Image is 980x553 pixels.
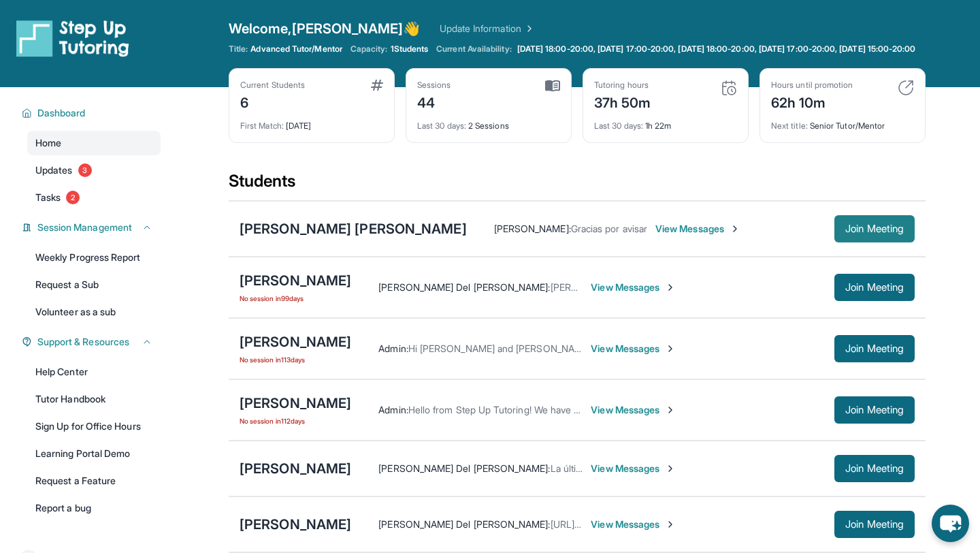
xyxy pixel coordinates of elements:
span: First Match : [240,121,284,131]
span: Admin : [378,404,408,415]
button: Session Management [32,221,152,234]
div: Students [229,170,926,200]
span: [PERSON_NAME] Del [PERSON_NAME] : [378,462,550,474]
div: [PERSON_NAME] [240,394,351,413]
span: View Messages [591,281,676,294]
span: Join Meeting [845,345,904,353]
span: View Messages [591,342,676,355]
button: Join Meeting [834,335,915,362]
span: Session Management [37,221,132,234]
a: Tutor Handbook [27,387,161,411]
div: Current Students [240,80,305,91]
span: Support & Resources [37,335,129,349]
div: [PERSON_NAME] [PERSON_NAME] [240,219,467,238]
div: [PERSON_NAME] [240,332,351,351]
div: 1h 22m [594,112,737,131]
span: [DATE] 18:00-20:00, [DATE] 17:00-20:00, [DATE] 18:00-20:00, [DATE] 17:00-20:00, [DATE] 15:00-20:00 [517,44,916,54]
div: Tutoring hours [594,80,651,91]
span: Last 30 days : [594,121,643,131]
a: Report a bug [27,496,161,520]
a: Help Center [27,360,161,384]
div: 37h 50m [594,91,651,112]
span: Updates [35,163,73,177]
span: [URL][DOMAIN_NAME] [551,518,649,530]
a: Home [27,131,161,155]
span: Join Meeting [845,464,904,473]
img: Chevron-Right [665,282,676,293]
span: [PERSON_NAME] Del [PERSON_NAME] : [378,518,550,530]
div: 2 Sessions [417,112,560,131]
button: Support & Resources [32,335,152,349]
a: Tasks2 [27,185,161,210]
span: No session in 99 days [240,293,351,304]
a: Weekly Progress Report [27,245,161,270]
button: Join Meeting [834,511,915,538]
span: Next title : [771,121,808,131]
span: No session in 113 days [240,354,351,365]
span: [PERSON_NAME] Del [PERSON_NAME] : [378,281,550,293]
span: 2 [66,191,80,204]
a: Update Information [440,22,535,35]
a: Request a Sub [27,272,161,297]
span: Welcome, [PERSON_NAME] 👋 [229,19,421,38]
div: Senior Tutor/Mentor [771,112,914,131]
div: [DATE] [240,112,383,131]
div: 62h 10m [771,91,853,112]
div: [PERSON_NAME] [240,271,351,290]
img: Chevron-Right [665,343,676,354]
img: Chevron-Right [730,223,740,234]
div: [PERSON_NAME] [240,459,351,478]
button: Join Meeting [834,396,915,424]
span: Home [35,136,61,150]
button: Dashboard [32,106,152,120]
a: Learning Portal Demo [27,441,161,466]
span: View Messages [591,403,676,417]
span: Join Meeting [845,520,904,528]
span: Join Meeting [845,406,904,414]
span: View Messages [591,518,676,531]
a: Updates3 [27,158,161,183]
div: Sessions [417,80,451,91]
button: Join Meeting [834,215,915,242]
div: 44 [417,91,451,112]
img: card [371,80,383,91]
div: Hours until promotion [771,80,853,91]
div: [PERSON_NAME] [240,515,351,534]
span: 1 Students [391,44,429,54]
a: Volunteer as a sub [27,300,161,324]
img: card [721,80,737,96]
a: Sign Up for Office Hours [27,414,161,439]
span: Advanced Tutor/Mentor [250,44,342,54]
span: View Messages [655,222,740,236]
span: 3 [78,163,92,177]
img: logo [16,19,129,57]
span: Dashboard [37,106,86,120]
button: Join Meeting [834,455,915,482]
span: Admin : [378,343,408,354]
span: Tasks [35,191,61,204]
img: Chevron-Right [665,463,676,474]
span: No session in 112 days [240,415,351,426]
img: Chevron Right [521,22,535,35]
a: [DATE] 18:00-20:00, [DATE] 17:00-20:00, [DATE] 18:00-20:00, [DATE] 17:00-20:00, [DATE] 15:00-20:00 [514,44,919,54]
span: Title: [229,44,248,54]
span: Current Availability: [436,44,511,54]
button: Join Meeting [834,274,915,301]
div: 6 [240,91,305,112]
img: card [545,80,560,92]
button: chat-button [932,505,969,542]
img: card [898,80,914,96]
span: Gracias por avisar [571,223,647,234]
img: Chevron-Right [665,519,676,530]
span: [PERSON_NAME] : [494,223,571,234]
span: View Messages [591,462,676,475]
span: Last 30 days : [417,121,466,131]
img: Chevron-Right [665,405,676,415]
span: Join Meeting [845,283,904,291]
span: Capacity: [350,44,388,54]
span: Join Meeting [845,225,904,233]
a: Request a Feature [27,469,161,493]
